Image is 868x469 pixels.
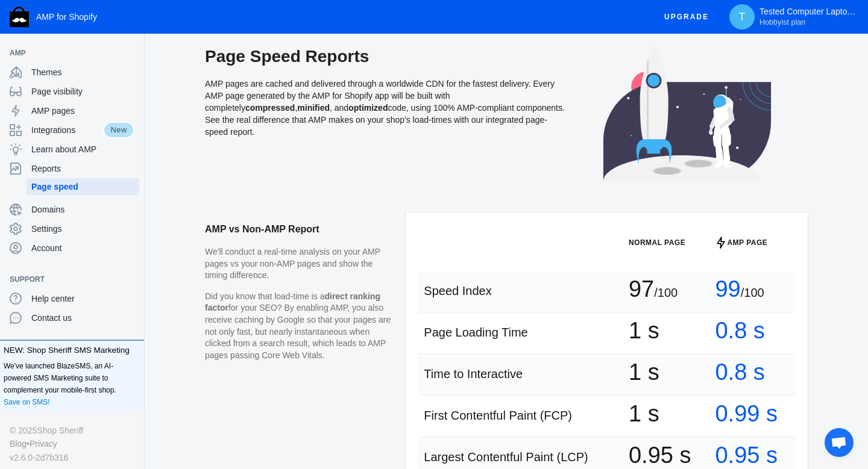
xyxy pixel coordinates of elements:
[103,122,134,138] span: New
[10,273,122,285] span: Support
[629,283,654,295] span: 97
[5,219,139,238] a: Settings
[5,308,139,328] a: Contact us
[205,46,567,193] div: AMP pages are cached and delivered through a worldwide CDN for the fastest delivery. Every AMP pa...
[36,12,97,22] span: AMP for Shopify
[424,326,527,339] span: Page Loading Time
[5,101,139,120] a: AMP pages
[10,7,29,27] img: Shop Sheriff Logo
[31,203,134,216] span: Domains
[715,408,778,420] span: 0.99 s
[715,325,764,337] span: 0.8 s
[10,437,134,450] div: •
[10,451,134,464] div: v2.6.0-2d7b316
[31,66,134,78] span: Themes
[759,17,805,27] span: Hobbyist plan
[31,85,134,98] span: Page visibility
[122,277,142,282] button: Add a sales channel
[27,178,139,195] a: Page speed
[4,396,50,408] a: Save on SMS!
[629,449,691,461] span: 0.95 s
[205,46,567,67] h2: Page Speed Reports
[5,63,139,82] a: Themes
[10,437,27,450] a: Blog
[5,82,139,101] a: Page visibility
[629,325,659,337] span: 1 s
[10,424,134,437] div: © 2025
[31,163,134,175] span: Reports
[31,124,103,136] span: Integrations
[629,366,659,378] span: 1 s
[31,181,134,193] span: Page speed
[715,366,764,378] span: 0.8 s
[727,237,767,249] span: AMP Page
[245,103,295,113] strong: compressed
[629,237,703,249] h6: Normal Page
[715,283,740,295] span: 99
[348,103,388,113] strong: optimized
[31,293,134,305] span: Help center
[424,284,491,297] span: Speed Index
[5,238,139,258] a: Account
[424,450,588,464] span: Largest Contentful Paint (LCP)
[5,159,139,178] a: Reports
[664,6,709,28] span: Upgrade
[5,120,139,140] a: IntegrationsNew
[205,246,394,282] p: We'll conduct a real-time analysis on your AMP pages vs your non-AMP pages and show the timing di...
[31,105,134,117] span: AMP pages
[205,213,394,246] h2: AMP vs Non-AMP Report
[37,424,83,437] a: Shop Sheriff
[31,312,134,324] span: Contact us
[10,47,122,59] span: AMP
[122,51,142,55] button: Add a sales channel
[31,242,134,254] span: Account
[715,449,778,461] span: 0.95 s
[736,11,748,23] span: T
[759,7,856,27] p: Tested Computer Laptop Parts
[31,143,134,155] span: Learn about AMP
[5,200,139,219] a: Domains
[30,437,57,450] a: Privacy
[655,6,719,28] button: Upgrade
[654,286,678,299] span: /100
[424,409,572,422] span: First Contentful Paint (FCP)
[205,291,394,362] p: Did you know that load-time is a for your SEO? By enabling AMP, you also receive caching by Googl...
[5,140,139,159] a: Learn about AMP
[297,103,330,113] strong: minified
[629,408,659,420] span: 1 s
[817,421,854,457] div: Open chat
[31,223,134,235] span: Settings
[741,286,764,299] span: /100
[424,367,523,380] span: Time to Interactive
